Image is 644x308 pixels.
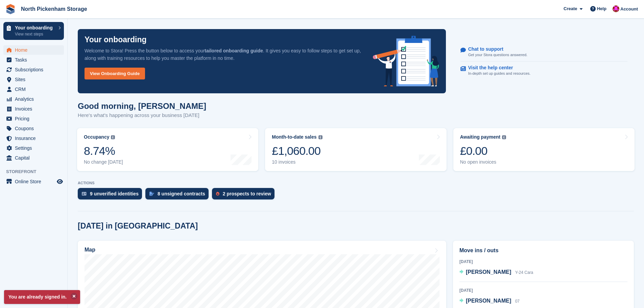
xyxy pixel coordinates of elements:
h1: Good morning, [PERSON_NAME] [78,101,206,111]
a: menu [3,104,64,114]
a: menu [3,177,64,186]
a: Visit the help center In-depth set up guides and resources. [460,62,627,80]
a: menu [3,134,64,143]
a: Preview store [56,177,64,186]
span: Settings [15,143,55,153]
a: menu [3,143,64,153]
img: onboarding-info-6c161a55d2c0e0a8cae90662b2fe09162a5109e8cc188191df67fb4f79e88e88.svg [373,36,439,87]
img: contract_signature_icon-13c848040528278c33f63329250d36e43548de30e8caae1d1a13099fd9432cc5.svg [149,192,154,196]
span: [PERSON_NAME] [466,269,511,275]
a: menu [3,55,64,65]
span: Online Store [15,177,55,186]
span: Home [15,45,55,55]
img: Dylan Taylor [613,5,619,12]
p: Your onboarding [15,25,55,30]
span: Storefront [6,168,67,175]
span: 07 [515,299,520,304]
a: menu [3,114,64,123]
img: prospect-51fa495bee0391a8d652442698ab0144808aea92771e9ea1ae160a38d050c398.svg [216,192,219,196]
a: [PERSON_NAME] 07 [459,297,520,306]
p: Get your Stora questions answered. [468,52,527,58]
strong: tailored onboarding guide [205,48,263,53]
a: menu [3,124,64,133]
div: £0.00 [460,144,506,158]
a: Awaiting payment £0.00 No open invoices [453,128,635,171]
span: Help [597,5,606,12]
p: In-depth set up guides and resources. [468,71,531,76]
a: 8 unsigned contracts [145,188,212,203]
span: [PERSON_NAME] [466,298,511,304]
span: Pricing [15,114,55,123]
span: Coupons [15,124,55,133]
span: Tasks [15,55,55,65]
a: menu [3,75,64,84]
div: £1,060.00 [272,144,322,158]
a: North Pickenham Storage [18,3,90,15]
div: 8.74% [84,144,123,158]
a: Month-to-date sales £1,060.00 10 invoices [265,128,446,171]
a: Your onboarding View next steps [3,22,64,40]
img: verify_identity-adf6edd0f0f0b5bbfe63781bf79b02c33cf7c696d77639b501bdc392416b5a36.svg [82,192,87,196]
a: View Onboarding Guide [85,68,145,79]
a: menu [3,45,64,55]
span: Analytics [15,94,55,104]
a: menu [3,153,64,163]
div: 10 invoices [272,159,322,165]
img: icon-info-grey-7440780725fd019a000dd9b08b2336e03edf1995a4989e88bcd33f0948082b44.svg [502,135,506,139]
div: [DATE] [459,259,627,265]
h2: Move ins / outs [459,246,627,255]
span: Capital [15,153,55,163]
a: menu [3,94,64,104]
img: icon-info-grey-7440780725fd019a000dd9b08b2336e03edf1995a4989e88bcd33f0948082b44.svg [111,135,115,139]
span: Subscriptions [15,65,55,74]
div: No change [DATE] [84,159,123,165]
p: You are already signed in. [4,290,80,304]
span: Insurance [15,134,55,143]
p: ACTIONS [78,181,634,185]
div: 2 prospects to review [223,191,271,196]
p: View next steps [15,31,55,37]
span: Sites [15,75,55,84]
p: Your onboarding [85,36,147,44]
a: menu [3,85,64,94]
h2: [DATE] in [GEOGRAPHIC_DATA] [78,221,198,231]
img: stora-icon-8386f47178a22dfd0bd8f6a31ec36ba5ce8667c1dd55bd0f319d3a0aa187defe.svg [5,4,16,14]
div: No open invoices [460,159,506,165]
p: Welcome to Stora! Press the button below to access your . It gives you easy to follow steps to ge... [85,47,362,62]
h2: Map [85,247,95,253]
p: Visit the help center [468,65,525,71]
span: Account [620,6,638,13]
a: 9 unverified identities [78,188,145,203]
a: Chat to support Get your Stora questions answered. [460,43,627,62]
div: [DATE] [459,287,627,293]
a: Occupancy 8.74% No change [DATE] [77,128,258,171]
a: 2 prospects to review [212,188,278,203]
img: icon-info-grey-7440780725fd019a000dd9b08b2336e03edf1995a4989e88bcd33f0948082b44.svg [318,135,323,139]
p: Here's what's happening across your business [DATE] [78,112,206,119]
a: menu [3,65,64,74]
div: Occupancy [84,134,109,140]
div: Month-to-date sales [272,134,316,140]
a: [PERSON_NAME] Y-24 Cara [459,268,533,277]
div: Awaiting payment [460,134,501,140]
span: Create [564,5,577,12]
span: Invoices [15,104,55,114]
p: Chat to support [468,46,522,52]
div: 8 unsigned contracts [158,191,205,196]
span: CRM [15,85,55,94]
span: Y-24 Cara [515,270,533,275]
div: 9 unverified identities [90,191,139,196]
